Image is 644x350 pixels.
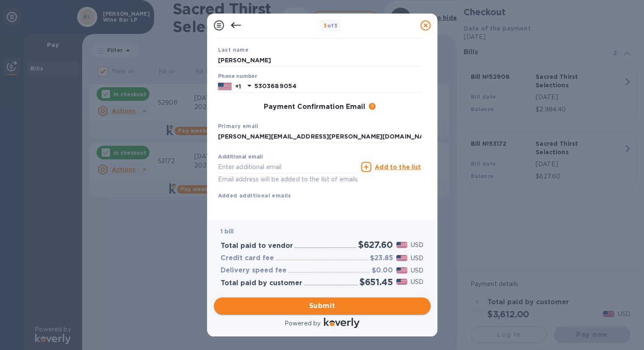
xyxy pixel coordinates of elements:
h3: $23.85 [370,254,393,262]
h2: $651.45 [359,277,393,287]
span: Submit [221,301,424,311]
input: Enter your last name [218,54,421,67]
input: Enter your primary name [218,131,421,143]
p: +1 [235,82,241,91]
img: USD [396,267,408,273]
button: Submit [214,297,431,314]
img: USD [396,255,408,261]
b: Last name [218,47,249,53]
input: Enter additional email [218,161,358,173]
h3: $0.00 [372,267,393,275]
h3: Total paid to vendor [221,242,293,250]
u: Add to the list [375,164,421,170]
p: USD [411,266,423,275]
h3: Credit card fee [221,254,274,262]
h3: Payment Confirmation Email [264,103,365,111]
img: USD [396,279,408,285]
label: Phone number [218,74,257,79]
input: Enter your phone number [254,80,421,93]
h3: Total paid by customer [221,279,302,287]
img: US [218,82,232,91]
p: USD [411,254,423,263]
img: USD [396,242,408,248]
p: Powered by [285,319,321,328]
p: USD [411,241,423,250]
span: 3 [323,22,327,29]
h3: Delivery speed fee [221,267,287,275]
p: Email address will be added to the list of emails [218,175,358,184]
b: Added additional emails [218,192,291,199]
b: of 3 [323,22,337,29]
h2: $627.60 [358,239,393,250]
b: 1 bill [221,228,234,235]
img: Logo [324,318,359,328]
label: Additional email [218,155,263,160]
b: Primary email [218,123,259,129]
p: USD [411,278,423,286]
